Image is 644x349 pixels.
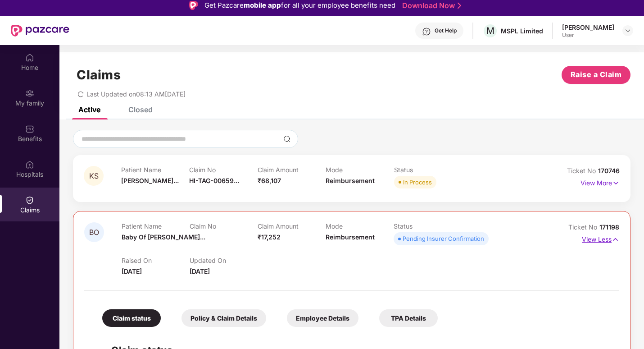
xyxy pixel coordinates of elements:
[121,177,179,184] span: [PERSON_NAME]...
[128,105,153,114] div: Closed
[458,1,461,10] img: Stroke
[122,222,190,230] p: Patient Name
[402,1,458,10] a: Download Now
[244,1,281,9] strong: mobile app
[283,135,290,142] img: svg+xml;base64,PHN2ZyBpZD0iU2VhcmNoLTMyeDMyIiB4bWxucz0iaHR0cDovL3d3dy53My5vcmcvMjAwMC9zdmciIHdpZH...
[122,257,190,264] p: Raised On
[122,233,205,241] span: Baby Of [PERSON_NAME]...
[89,229,99,236] span: BO
[189,1,198,10] img: Logo
[326,222,394,230] p: Mode
[77,67,121,83] h1: Claims
[379,309,438,327] div: TPA Details
[571,69,622,80] span: Raise a Claim
[190,233,193,241] span: -
[181,309,266,327] div: Policy & Claim Details
[612,234,619,244] img: svg+xml;base64,PHN2ZyB4bWxucz0iaHR0cDovL3d3dy53My5vcmcvMjAwMC9zdmciIHdpZHRoPSIxNyIgaGVpZ2h0PSIxNy...
[25,53,34,62] img: svg+xml;base64,PHN2ZyBpZD0iSG9tZSIgeG1sbnM9Imh0dHA6Ly93d3cudzMub3JnLzIwMDAvc3ZnIiB3aWR0aD0iMjAiIG...
[25,124,34,133] img: svg+xml;base64,PHN2ZyBpZD0iQmVuZWZpdHMiIHhtbG5zPSJodHRwOi8vd3d3LnczLm9yZy8yMDAwL3N2ZyIgd2lkdGg9Ij...
[435,27,457,34] div: Get Help
[25,160,34,169] img: svg+xml;base64,PHN2ZyBpZD0iSG9zcGl0YWxzIiB4bWxucz0iaHR0cDovL3d3dy53My5vcmcvMjAwMC9zdmciIHdpZHRoPS...
[486,25,494,36] span: M
[86,90,186,98] span: Last Updated on 08:13 AM[DATE]
[258,166,326,174] p: Claim Amount
[121,166,190,174] p: Patient Name
[562,32,614,39] div: User
[562,66,630,84] button: Raise a Claim
[612,178,620,188] img: svg+xml;base64,PHN2ZyB4bWxucz0iaHR0cDovL3d3dy53My5vcmcvMjAwMC9zdmciIHdpZHRoPSIxNyIgaGVpZ2h0PSIxNy...
[190,257,258,264] p: Updated On
[394,166,463,174] p: Status
[326,233,375,241] span: Reimbursement
[25,196,34,205] img: svg+xml;base64,PHN2ZyBpZD0iQ2xhaW0iIHhtbG5zPSJodHRwOi8vd3d3LnczLm9yZy8yMDAwL3N2ZyIgd2lkdGg9IjIwIi...
[258,233,281,241] span: ₹17,252
[568,223,599,231] span: Ticket No
[89,172,99,180] span: KS
[102,309,161,327] div: Claim status
[122,267,142,275] span: [DATE]
[326,177,375,184] span: Reimbursement
[582,232,619,244] p: View Less
[25,89,34,98] img: svg+xml;base64,PHN2ZyB3aWR0aD0iMjAiIGhlaWdodD0iMjAiIHZpZXdCb3g9IjAgMCAyMCAyMCIgZmlsbD0ibm9uZSIgeG...
[189,166,258,174] p: Claim No
[422,27,431,36] img: svg+xml;base64,PHN2ZyBpZD0iSGVscC0zMngzMiIgeG1sbnM9Imh0dHA6Ly93d3cudzMub3JnLzIwMDAvc3ZnIiB3aWR0aD...
[190,222,258,230] p: Claim No
[78,105,100,114] div: Active
[258,222,326,230] p: Claim Amount
[394,222,462,230] p: Status
[562,23,614,32] div: [PERSON_NAME]
[567,167,598,174] span: Ticket No
[11,25,69,37] img: New Pazcare Logo
[581,176,620,188] p: View More
[189,177,239,184] span: HI-TAG-00659...
[501,27,543,35] div: MSPL Limited
[624,27,631,34] img: svg+xml;base64,PHN2ZyBpZD0iRHJvcGRvd24tMzJ4MzIiIHhtbG5zPSJodHRwOi8vd3d3LnczLm9yZy8yMDAwL3N2ZyIgd2...
[77,90,84,98] span: redo
[403,234,484,243] div: Pending Insurer Confirmation
[598,167,620,174] span: 170746
[258,177,281,184] span: ₹68,107
[287,309,358,327] div: Employee Details
[599,223,619,231] span: 171198
[190,267,210,275] span: [DATE]
[326,166,394,174] p: Mode
[403,178,432,187] div: In Process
